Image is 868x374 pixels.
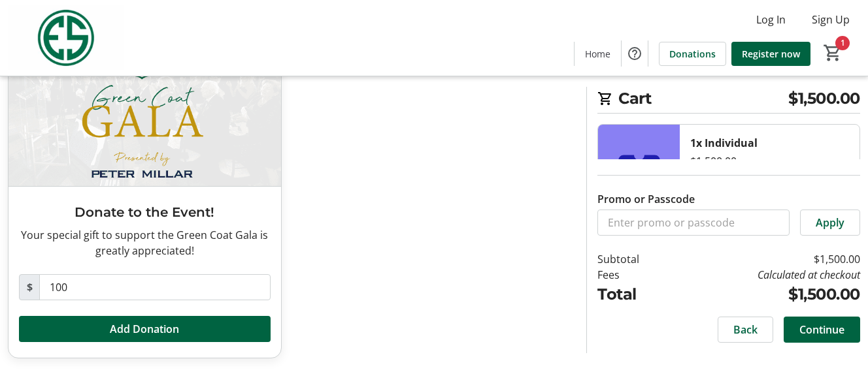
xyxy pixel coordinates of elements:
[690,153,737,169] div: $1,500.00
[821,41,844,65] button: Cart
[816,215,844,230] span: Apply
[597,210,790,236] input: Enter promo or passcode
[622,40,648,67] button: Help
[799,322,844,337] span: Continue
[597,191,695,207] label: Promo or Passcode
[801,9,860,30] button: Sign Up
[597,87,860,114] h2: Cart
[19,274,40,300] span: $
[8,33,281,186] img: Donate to the Event!
[788,87,860,110] span: $1,500.00
[742,47,800,61] span: Register now
[597,267,673,283] td: Fees
[718,317,773,343] button: Back
[19,202,271,222] h3: Donate to the Event!
[659,42,726,66] a: Donations
[756,12,786,27] span: Log In
[731,42,810,66] a: Register now
[110,321,179,337] span: Add Donation
[585,47,610,61] span: Home
[19,227,271,258] div: Your special gift to support the Green Coat Gala is greatly appreciated!
[690,135,758,151] div: 1x Individual
[19,316,271,342] button: Add Donation
[784,317,860,343] button: Continue
[812,12,850,27] span: Sign Up
[674,251,860,267] td: $1,500.00
[39,274,271,300] input: Donation Amount
[575,42,621,66] a: Home
[597,251,673,267] td: Subtotal
[746,9,796,30] button: Log In
[597,283,673,306] td: Total
[800,210,860,236] button: Apply
[669,47,716,61] span: Donations
[674,267,860,283] td: Calculated at checkout
[733,322,758,337] span: Back
[8,5,124,70] img: Evans Scholars Foundation's Logo
[674,283,860,306] td: $1,500.00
